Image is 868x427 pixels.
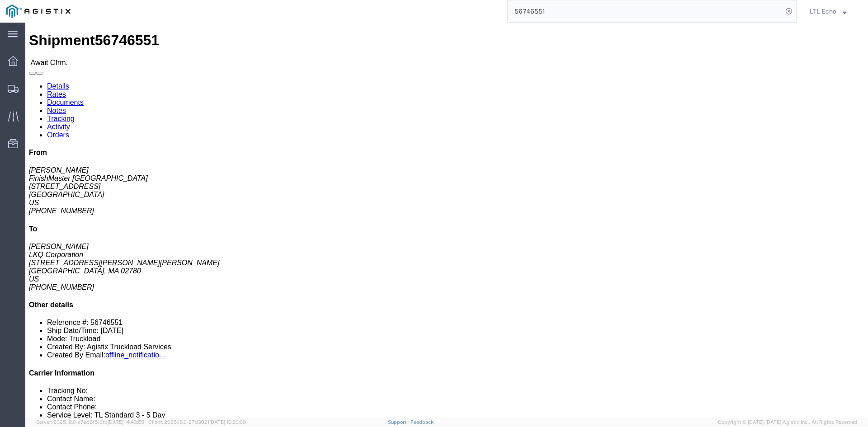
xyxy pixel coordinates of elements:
img: logo [6,5,71,18]
span: Client: 2025.18.0-27d3021 [148,419,246,425]
iframe: FS Legacy Container [25,23,868,418]
a: Support [388,419,410,425]
button: LTL Echo [809,6,855,17]
span: [DATE] 14:43:55 [108,419,144,425]
a: Feedback [410,419,434,425]
input: Search for shipment number, reference number [508,0,783,22]
span: LTL Echo [810,6,836,16]
span: [DATE] 10:20:09 [209,419,246,425]
span: Server: 2025.18.0-c7ad5f513fb [36,419,144,425]
span: Copyright © [DATE]-[DATE] Agistix Inc., All Rights Reserved [718,418,857,426]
